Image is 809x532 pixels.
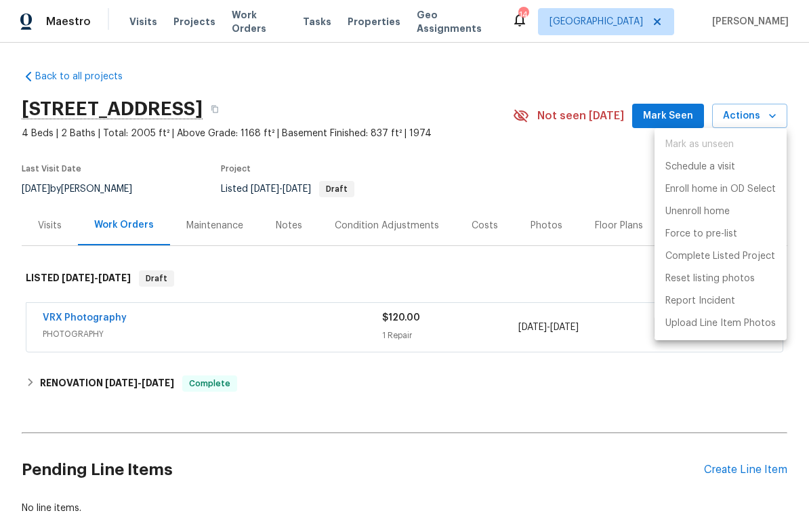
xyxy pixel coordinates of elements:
[665,205,730,219] p: Unenroll home
[665,316,776,331] p: Upload Line Item Photos
[665,249,775,264] p: Complete Listed Project
[665,182,776,197] p: Enroll home in OD Select
[665,227,737,241] p: Force to pre-list
[665,294,735,308] p: Report Incident
[665,160,735,174] p: Schedule a visit
[665,272,755,286] p: Reset listing photos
